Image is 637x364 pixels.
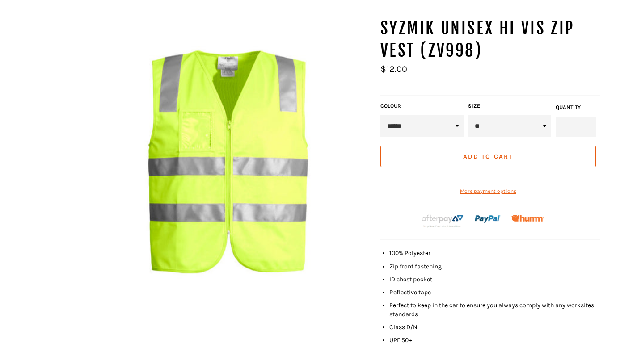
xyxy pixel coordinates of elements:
[421,213,464,229] img: Afterpay-Logo-on-dark-bg_large.png
[380,146,596,167] button: Add to Cart
[380,102,464,110] label: colour
[380,64,407,74] span: $12.00
[389,301,600,318] li: Perfect to keep in the car to ensure you always comply with any worksites standards
[389,249,600,257] li: 100% Polyester
[468,102,551,110] label: Size
[380,17,600,62] h1: SYZMIK Unisex Hi Vis Zip Vest (ZV998)
[389,288,600,297] li: Reflective tape
[475,206,501,232] img: paypal.png
[511,215,544,222] img: Humm_core_logo_RGB-01_300x60px_small_195d8312-4386-4de7-b182-0ef9b6303a37.png
[389,336,600,344] li: UPF 50+
[556,104,596,111] label: Quantity
[380,188,596,195] a: More payment options
[87,17,371,302] img: SYZMIK Unisex Hi Vis Zip Vest (ZV998) - Workin' Gear
[389,275,600,284] li: ID chest pocket
[389,323,600,331] li: Class D/N
[463,153,513,160] span: Add to Cart
[389,262,600,271] li: Zip front fastening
